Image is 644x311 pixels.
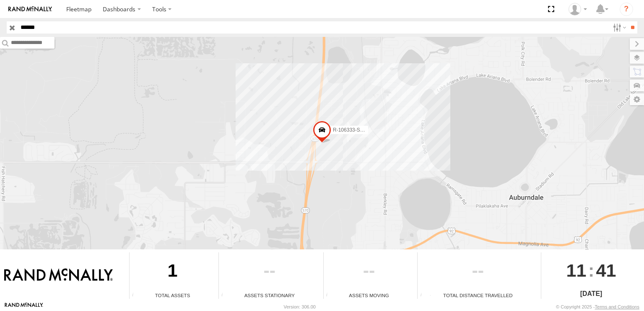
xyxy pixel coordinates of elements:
[219,292,320,299] div: Assets Stationary
[284,304,316,309] div: Version: 306.00
[541,289,641,299] div: [DATE]
[596,252,616,288] span: 41
[566,3,590,16] div: Jose Goitia
[219,293,231,299] div: Total number of assets current stationary.
[333,127,370,133] span: R-106333-Swing
[418,292,538,299] div: Total Distance Travelled
[556,304,639,309] div: © Copyright 2025 -
[418,293,430,299] div: Total distance travelled by all assets within specified date range and applied filters
[610,21,628,34] label: Search Filter Options
[324,292,415,299] div: Assets Moving
[620,3,633,16] i: ?
[5,303,43,311] a: Visit our Website
[130,293,142,299] div: Total number of Enabled Assets
[324,293,336,299] div: Total number of assets current in transit.
[541,252,641,288] div: :
[595,304,639,309] a: Terms and Conditions
[630,93,644,105] label: Map Settings
[8,6,52,12] img: rand-logo.svg
[130,252,216,292] div: 1
[4,268,113,282] img: Rand McNally
[566,252,587,288] span: 11
[130,292,216,299] div: Total Assets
